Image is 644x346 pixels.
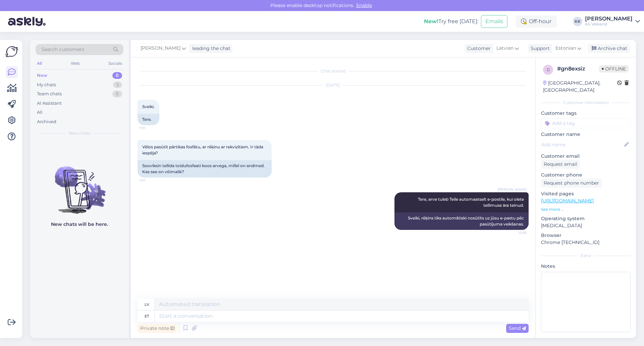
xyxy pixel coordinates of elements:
p: [MEDICAL_DATA] [541,222,631,229]
div: lv [145,299,149,310]
div: Request email [541,160,580,169]
span: Search customers [42,46,84,53]
div: Customer information [541,100,631,106]
span: Enable [354,2,374,8]
div: [PERSON_NAME] [585,16,633,21]
span: [PERSON_NAME] [498,187,527,192]
p: Visited pages [541,190,631,197]
button: Emails [481,15,507,28]
p: Browser [541,232,631,239]
div: Try free [DATE]: [424,17,478,26]
span: Latvian [496,45,514,52]
div: All [36,59,43,68]
div: et [145,310,149,322]
a: [PERSON_NAME]AS Veikand [585,16,640,27]
div: AS Veikand [585,21,633,27]
input: Add a tag [541,118,631,128]
input: Add name [541,141,623,148]
div: Sooviksin tellida toidufosfaati koos arvega, millel on andmed. Kas see on võimalik? [138,160,272,178]
p: Customer email [541,153,631,160]
div: Sveiki, rēķins tiks automātiski nosūtīts uz jūsu e-pastu pēc pasūtījuma veikšanas. [394,212,529,230]
p: Customer tags [541,110,631,117]
p: Customer name [541,131,631,138]
div: Chat started [138,68,529,74]
div: [DATE] [138,82,529,88]
p: Customer phone [541,171,631,179]
div: Archived [37,118,56,125]
div: Off-hour [516,15,557,28]
p: New chats will be here. [51,221,108,228]
p: Notes [541,263,631,270]
p: See more ... [541,206,631,212]
div: 0 [112,91,122,97]
div: Request phone number [541,179,602,188]
span: Send [509,325,526,331]
span: g [547,67,550,72]
div: KK [573,17,582,26]
div: AI Assistant [37,100,62,107]
div: Private note [138,324,177,333]
img: No chats [30,154,129,215]
p: Chrome [TECHNICAL_ID] [541,239,631,246]
div: 3 [113,82,122,88]
div: [GEOGRAPHIC_DATA], [GEOGRAPHIC_DATA] [543,80,617,94]
div: # gn8exsiz [557,65,599,73]
span: 11:11 [140,126,165,131]
div: New [37,72,47,79]
div: leading the chat [190,45,230,52]
div: Customer [465,45,491,52]
span: Vēlos pasūtīt pārtikas fosfātu, ar rēķinu ar rekvizītiem. Ir tāda iespēja? [142,144,264,155]
div: 0 [112,72,122,79]
span: Sveiki. [142,104,155,109]
div: Team chats [37,91,62,97]
div: Support [528,45,550,52]
div: Archive chat [588,44,630,53]
span: Tere, arve tuleb Teile automaatselt e-postile, kui olete tellimuse ära teinud. [418,197,525,208]
div: My chats [37,82,56,88]
span: 13:56 [501,230,527,235]
p: Operating system [541,215,631,222]
b: New! [424,18,438,24]
div: Tere. [138,114,159,125]
div: Web [69,59,81,68]
span: New chats [69,130,90,136]
span: Offline [599,65,629,72]
div: Socials [107,59,123,68]
a: [URL][DOMAIN_NAME] [541,198,594,204]
span: Estonian [555,45,576,52]
span: 11:11 [140,178,165,183]
img: Askly Logo [5,45,18,58]
span: [PERSON_NAME] [141,45,180,52]
div: Extra [541,253,631,259]
div: All [37,109,43,116]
